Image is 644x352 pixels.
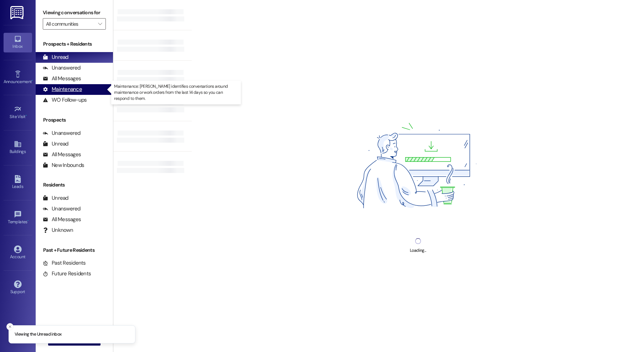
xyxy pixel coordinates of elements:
div: Maintenance [43,86,82,93]
i:  [98,21,102,27]
div: All Messages [43,151,81,158]
div: Unknown [43,226,73,234]
div: Past + Future Residents [36,246,113,254]
div: Unanswered [43,129,81,137]
p: Maintenance: [PERSON_NAME] identifies conversations around maintenance or work orders from the la... [114,83,238,102]
button: Close toast [6,323,14,330]
span: • [27,218,29,223]
div: Future Residents [43,270,91,277]
span: • [26,113,27,118]
a: Buildings [4,138,32,157]
a: Account [4,243,32,262]
div: Unread [43,53,68,61]
div: Unanswered [43,64,81,72]
input: All communities [46,18,94,30]
a: Support [4,278,32,297]
a: Site Visit • [4,103,32,122]
div: Residents [36,181,113,189]
p: Viewing the Unread inbox [15,331,61,338]
div: Loading... [410,247,426,254]
img: ResiDesk Logo [10,6,25,19]
div: Prospects [36,116,113,124]
div: WO Follow-ups [43,96,87,104]
div: Unanswered [43,205,81,213]
a: Templates • [4,208,32,228]
div: All Messages [43,216,81,223]
div: Past Residents [43,259,86,267]
div: Prospects + Residents [36,40,113,48]
div: All Messages [43,75,81,82]
a: Inbox [4,33,32,52]
span: • [32,78,33,83]
div: Unread [43,140,68,148]
a: Leads [4,173,32,192]
div: New Inbounds [43,162,84,169]
label: Viewing conversations for [43,7,106,18]
div: Unread [43,194,68,202]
